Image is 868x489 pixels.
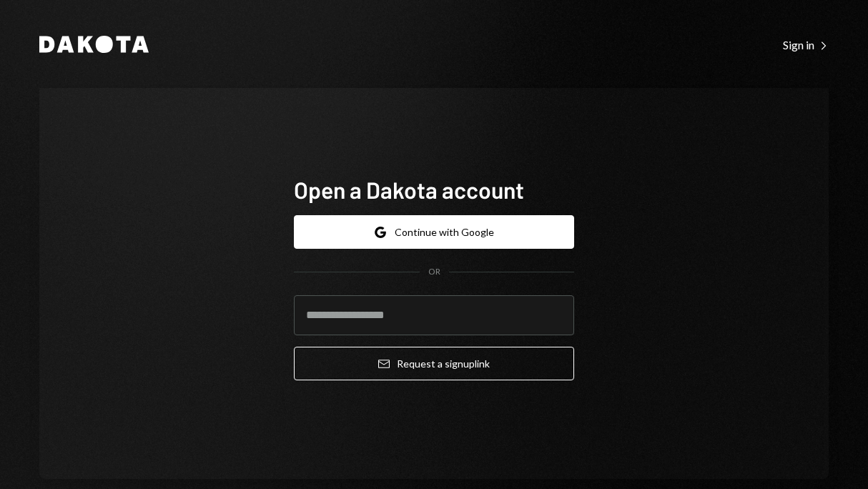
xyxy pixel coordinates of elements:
[294,175,574,204] h1: Open a Dakota account
[783,36,829,52] a: Sign in
[783,38,829,52] div: Sign in
[428,266,440,278] div: OR
[294,215,574,249] button: Continue with Google
[294,347,574,380] button: Request a signuplink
